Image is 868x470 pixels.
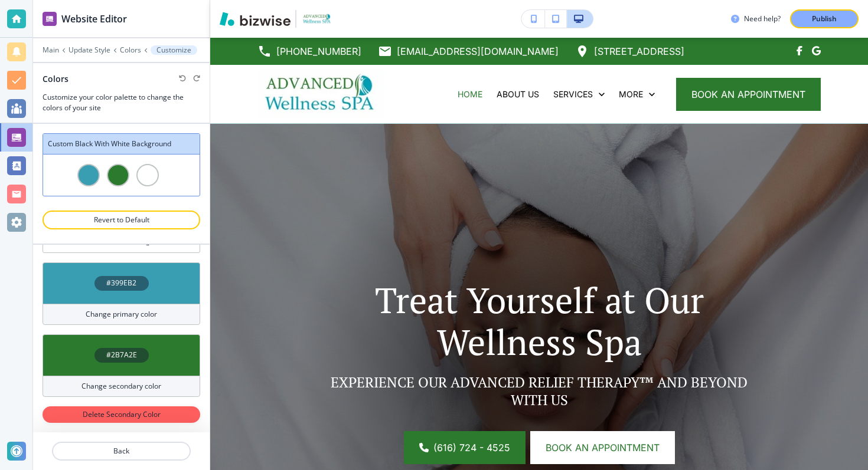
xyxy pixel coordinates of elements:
[404,431,526,464] a: (616) 724 - 4525
[151,45,197,55] button: Customize
[301,12,333,25] img: Your Logo
[63,409,180,420] p: Delete Secondary Color
[68,46,110,54] button: Update Style
[378,42,559,60] a: [EMAIL_ADDRESS][DOMAIN_NAME]
[86,309,157,320] h4: Change primary color
[43,406,200,423] button: Delete Secondary Color
[744,14,781,24] h3: Need help?
[276,42,361,60] p: [PHONE_NUMBER]
[691,87,805,101] span: book an appointment
[61,12,127,26] h2: Website Editor
[397,42,559,60] p: [EMAIL_ADDRESS][DOMAIN_NAME]
[546,441,660,455] span: Book an appointment
[48,139,195,149] h3: Custom Black with white background
[575,42,684,60] a: [STREET_ADDRESS]
[43,334,200,397] button: #2B7A2EChange secondary color
[43,211,200,229] button: Revert to Default
[497,88,539,100] p: ABOUT US
[120,46,141,54] button: Colors
[81,381,161,392] h4: Change secondary color
[52,442,191,461] button: Back
[458,88,482,100] p: HOME
[676,78,821,111] button: book an appointment
[58,215,185,225] p: Revert to Default
[106,350,137,360] h4: #2B7A2E
[594,42,684,60] p: [STREET_ADDRESS]
[220,12,291,26] img: Bizwise Logo
[53,446,190,456] p: Back
[43,12,57,26] img: editor icon
[553,88,593,100] p: SERVICES
[156,46,191,54] p: Customize
[43,46,59,54] button: Main
[322,279,756,363] p: Treat Yourself at Our Wellness Spa
[530,431,675,464] button: Book an appointment
[322,373,756,409] p: EXPERIENCE OUR ADVANCED RELIEF THERAPY™ AND BEYOND WITH US
[43,262,200,325] button: #399EB2Change primary color
[43,73,68,85] h2: Colors
[619,88,643,100] p: More
[257,69,384,119] img: Advanced Wellness Spa
[433,441,510,455] span: (616) 724 - 4525
[43,92,200,113] h3: Customize your color palette to change the colors of your site
[106,278,136,288] h4: #399EB2
[257,42,361,60] a: [PHONE_NUMBER]
[812,14,837,24] p: Publish
[790,9,859,28] button: Publish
